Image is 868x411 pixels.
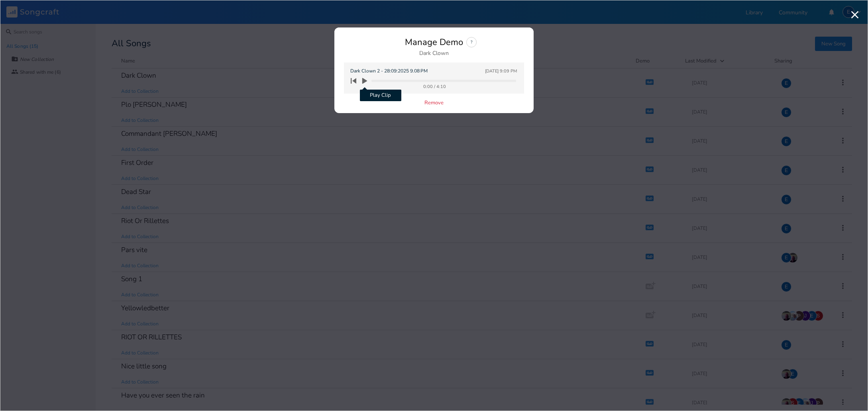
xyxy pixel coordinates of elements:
button: Play Clip [359,74,370,87]
button: Remove [424,100,444,107]
div: 0:00 / 4:10 [353,84,516,89]
div: ? [466,37,477,47]
div: Dark Clown [419,51,449,56]
div: [DATE] 9:09 PM [485,69,517,73]
span: Dark Clown 2 - 28:09:2025 9.08 PM [350,67,428,75]
div: Manage Demo [405,38,463,47]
